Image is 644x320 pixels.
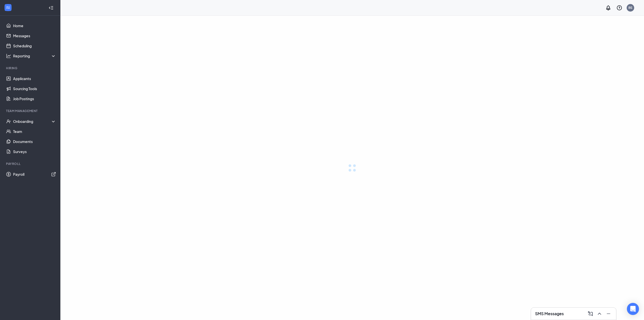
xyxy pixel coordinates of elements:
svg: Analysis [6,53,11,58]
a: Surveys [13,147,56,157]
svg: UserCheck [6,119,11,124]
svg: QuestionInfo [616,5,622,11]
a: Home [13,21,56,31]
svg: ChevronUp [596,311,602,317]
svg: Minimize [606,311,612,317]
svg: ComposeMessage [587,311,593,317]
div: Hiring [6,66,55,70]
a: Scheduling [13,41,56,51]
button: ChevronUp [595,310,603,318]
a: PayrollExternalLink [13,169,56,179]
svg: Collapse [49,5,54,10]
svg: Notifications [605,5,611,11]
a: Applicants [13,74,56,84]
div: Onboarding [13,119,56,124]
div: Reporting [13,53,56,58]
a: Sourcing Tools [13,84,56,94]
a: Messages [13,31,56,41]
a: Team [13,126,56,136]
div: Team Management [6,109,55,113]
svg: WorkstreamLogo [6,5,11,10]
h3: SMS Messages [535,311,564,316]
div: Open Intercom Messenger [627,303,639,315]
button: ComposeMessage [586,310,594,318]
button: Minimize [604,310,612,318]
div: Payroll [6,162,55,166]
a: Job Postings [13,94,56,104]
a: Documents [13,136,56,147]
div: BS [628,6,632,10]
